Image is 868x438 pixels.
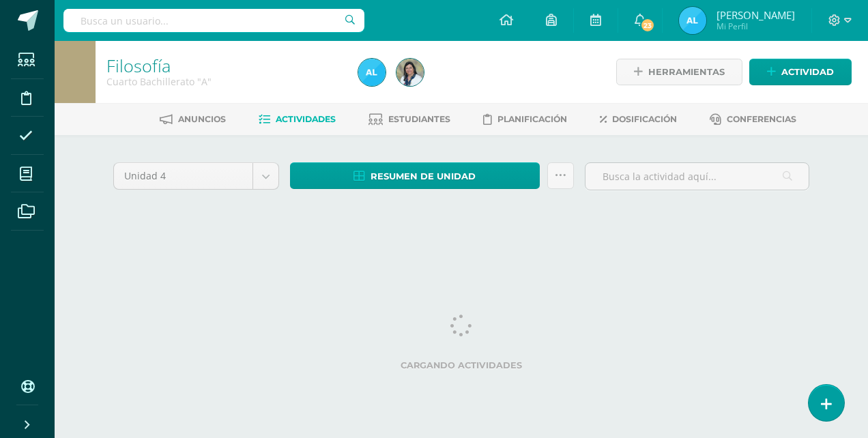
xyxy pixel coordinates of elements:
a: Actividades [259,108,336,130]
span: 23 [640,18,655,33]
span: Estudiantes [388,114,450,124]
a: Herramientas [616,59,742,85]
span: Herramientas [648,59,725,85]
a: Actividad [749,59,852,85]
span: Actividades [276,114,336,124]
img: e80d1606b567dfa722bc6faa0bb51974.png [358,59,386,86]
h1: Filosofía [106,56,342,75]
a: Dosificación [600,108,677,130]
div: Cuarto Bachillerato 'A' [106,75,342,88]
input: Busca un usuario... [63,9,364,32]
span: Mi Perfil [717,20,795,32]
input: Busca la actividad aquí... [585,163,809,190]
span: Resumen de unidad [371,164,476,189]
span: Planificación [497,114,567,124]
a: Unidad 4 [114,163,278,189]
img: ddd9173603c829309f2e28ae9f8beb11.png [396,59,424,86]
span: Anuncios [178,114,226,124]
label: Cargando actividades [113,360,809,370]
span: Dosificación [612,114,677,124]
span: Unidad 4 [124,163,242,189]
a: Planificación [483,108,567,130]
a: Conferencias [710,108,796,130]
a: Filosofía [106,54,171,77]
a: Anuncios [160,108,226,130]
img: e80d1606b567dfa722bc6faa0bb51974.png [679,7,706,34]
a: Estudiantes [368,108,450,130]
span: [PERSON_NAME] [717,8,795,22]
span: Actividad [781,59,834,85]
span: Conferencias [727,114,796,124]
a: Resumen de unidad [290,162,540,189]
